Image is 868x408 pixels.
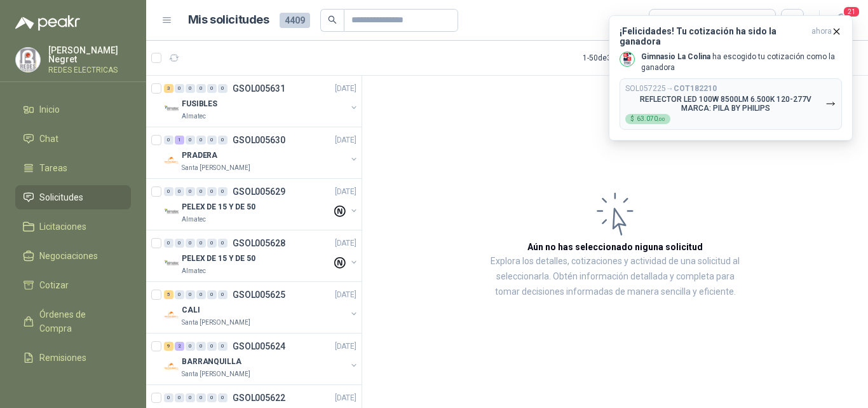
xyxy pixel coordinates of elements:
[641,52,710,61] b: Gimnasio La Colina
[15,15,80,31] img: Logo peakr
[609,15,853,141] button: ¡Felicidades! Tu cotización ha sido la ganadoraahora Company LogoGimnasio La Colina ha escogido t...
[186,290,195,299] div: 0
[657,13,684,27] div: Todas
[218,136,227,144] div: 0
[335,237,356,250] p: [DATE]
[186,136,195,144] div: 0
[182,266,206,276] p: Almatec
[196,187,206,196] div: 0
[164,204,179,220] img: Company Logo
[186,342,195,351] div: 0
[335,392,356,404] p: [DATE]
[182,304,200,316] p: CALI
[527,240,703,254] h3: Aún no has seleccionado niguna solicitud
[233,136,285,144] p: GSOL005630
[218,393,227,402] div: 0
[164,339,359,379] a: 9 2 0 0 0 0 GSOL005624[DATE] Company LogoBARRANQUILLASanta [PERSON_NAME]
[15,127,131,151] a: Chat
[39,249,98,263] span: Negociaciones
[15,302,131,341] a: Órdenes de Compra
[186,239,195,248] div: 0
[335,289,356,301] p: [DATE]
[164,239,173,248] div: 0
[207,239,217,248] div: 0
[15,215,131,239] a: Licitaciones
[15,185,131,209] a: Solicitudes
[164,184,359,225] a: 0 0 0 0 0 0 GSOL005629[DATE] Company LogoPELEX DE 15 Y DE 50Almatec
[207,290,217,299] div: 0
[15,375,131,399] a: Configuración
[16,48,40,72] img: Company Logo
[182,201,255,213] p: PELEX DE 15 Y DE 50
[175,84,184,93] div: 0
[207,84,217,93] div: 0
[620,52,634,66] img: Company Logo
[207,342,217,351] div: 0
[39,161,67,175] span: Tareas
[489,254,741,300] p: Explora los detalles, cotizaciones y actividad de una solicitud al seleccionarla. Obtén informaci...
[188,11,269,29] h1: Mis solicitudes
[233,393,285,402] p: GSOL005622
[196,393,206,402] div: 0
[48,66,131,74] p: REDES ELECTRICAS
[182,318,250,328] p: Santa [PERSON_NAME]
[164,393,173,402] div: 0
[175,239,184,248] div: 0
[218,290,227,299] div: 0
[233,239,285,248] p: GSOL005628
[39,190,83,204] span: Solicitudes
[15,156,131,180] a: Tareas
[196,84,206,93] div: 0
[207,136,217,144] div: 0
[637,116,665,122] span: 63.070
[218,84,227,93] div: 0
[15,346,131,370] a: Remisiones
[39,278,69,292] span: Cotizar
[164,307,179,323] img: Company Logo
[620,78,842,130] button: SOL057225→COT182210REFLECTOR LED 100W 8500LM 6.500K 120-277V MARCA: PILA BY PHILIPS$63.070,00
[39,307,119,335] span: Órdenes de Compra
[335,83,356,95] p: [DATE]
[164,287,359,328] a: 5 0 0 0 0 0 GSOL005625[DATE] Company LogoCALISanta [PERSON_NAME]
[625,95,825,113] p: REFLECTOR LED 100W 8500LM 6.500K 120-277V MARCA: PILA BY PHILIPS
[164,153,179,168] img: Company Logo
[39,351,86,365] span: Remisiones
[164,132,359,173] a: 0 1 0 0 0 0 GSOL005630[DATE] Company LogoPRADERASanta [PERSON_NAME]
[843,6,860,18] span: 21
[218,342,227,351] div: 0
[164,236,359,276] a: 0 0 0 0 0 0 GSOL005628[DATE] Company LogoPELEX DE 15 Y DE 50Almatec
[182,163,250,173] p: Santa [PERSON_NAME]
[164,101,179,116] img: Company Logo
[811,26,832,46] span: ahora
[196,239,206,248] div: 0
[182,356,241,368] p: BARRANQUILLA
[164,187,173,196] div: 0
[233,342,285,351] p: GSOL005624
[674,84,717,93] b: COT182210
[164,359,179,374] img: Company Logo
[207,187,217,196] div: 0
[175,342,184,351] div: 2
[625,114,670,124] div: $
[175,136,184,144] div: 1
[15,97,131,122] a: Inicio
[164,290,173,299] div: 5
[164,84,173,93] div: 3
[218,187,227,196] div: 0
[196,342,206,351] div: 0
[182,369,250,379] p: Santa [PERSON_NAME]
[218,239,227,248] div: 0
[328,15,337,24] span: search
[175,187,184,196] div: 0
[182,253,255,265] p: PELEX DE 15 Y DE 50
[182,150,217,162] p: PRADERA
[182,215,206,225] p: Almatec
[175,393,184,402] div: 0
[583,48,665,68] div: 1 - 50 de 3751
[625,84,717,94] p: SOL057225 →
[233,290,285,299] p: GSOL005625
[164,81,359,122] a: 3 0 0 0 0 0 GSOL005631[DATE] Company LogoFUSIBLESAlmatec
[335,186,356,198] p: [DATE]
[175,290,184,299] div: 0
[233,84,285,93] p: GSOL005631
